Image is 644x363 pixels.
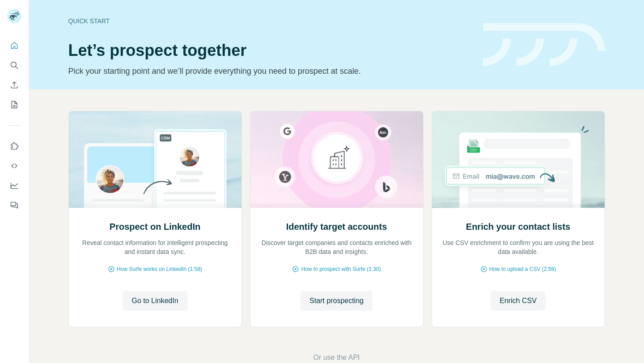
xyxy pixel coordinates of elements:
p: Use CSV enrichment to confirm you are using the best data available. [441,238,596,256]
button: Dashboard [7,177,21,194]
button: Quick start [7,38,21,54]
h2: Identify target accounts [286,220,387,233]
p: Pick your starting point and we’ll provide everything you need to prospect at scale. [68,65,472,77]
span: Start prospecting [309,295,364,306]
p: Discover target companies and contacts enriched with B2B data and insights. [259,238,414,256]
span: How to prospect with Surfe (1:30) [301,265,381,273]
p: Reveal contact information for intelligent prospecting and instant data sync. [78,238,233,256]
h2: Prospect on LinkedIn [110,220,200,233]
button: My lists [7,97,21,113]
button: Feedback [7,197,21,213]
img: Identify target accounts [250,111,424,208]
button: Enrich CSV [491,291,546,311]
button: Or use the API [313,352,360,363]
button: Use Surfe on LinkedIn [7,138,21,154]
span: How Surfe works on LinkedIn (1:58) [117,265,202,273]
img: Enrich your contact lists [432,111,605,208]
img: Prospect on LinkedIn [68,111,242,208]
button: Enrich CSV [7,77,21,93]
button: Start prospecting [301,291,373,311]
button: Use Surfe API [7,158,21,174]
button: Search [7,57,21,73]
img: banner [483,23,605,67]
span: Enrich CSV [500,295,537,306]
span: Go to LinkedIn [131,295,178,306]
h1: Let’s prospect together [68,42,472,59]
h2: Enrich your contact lists [466,220,570,233]
button: Go to LinkedIn [123,291,187,311]
div: Quick start [68,17,472,25]
span: How to upload a CSV (2:59) [489,265,556,273]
